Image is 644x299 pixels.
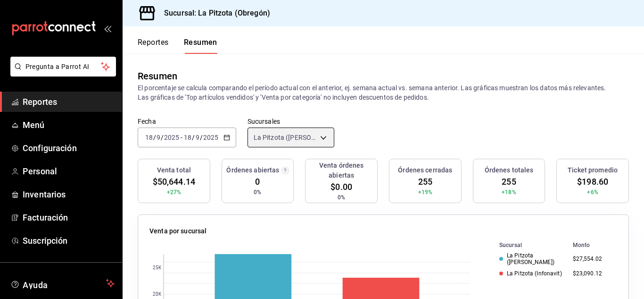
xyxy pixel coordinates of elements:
span: Pregunta a Parrot AI [25,62,101,72]
div: La Pitzota ([PERSON_NAME]) [499,252,565,266]
span: +27% [167,188,182,196]
div: Resumen [138,69,177,83]
h3: Venta total [157,165,191,175]
button: Pregunta a Parrot AI [10,57,116,77]
span: Configuración [23,142,115,154]
div: La Pitzota (Infonavit) [499,270,565,277]
text: 25K [153,265,162,271]
button: open_drawer_menu [104,25,111,32]
input: -- [145,134,153,141]
span: $50,644.14 [153,175,195,188]
input: ---- [203,134,219,141]
span: 0% [338,193,345,202]
input: -- [195,134,200,141]
span: La Pitzota ([PERSON_NAME]), La Pitzota (Infonavit) [254,133,317,142]
td: $27,554.02 [569,250,617,268]
div: navigation tabs [138,38,217,54]
span: / [153,134,156,141]
span: / [161,134,164,141]
span: Inventarios [23,188,115,201]
button: Reportes [138,38,169,54]
text: 20K [153,292,162,297]
span: $198.60 [577,175,608,188]
span: - [181,134,182,141]
h3: Órdenes totales [485,165,534,175]
span: 255 [418,175,432,188]
span: 0% [254,188,261,196]
input: -- [183,134,192,141]
span: / [200,134,203,141]
h3: Órdenes cerradas [398,165,452,175]
p: El porcentaje se calcula comparando el período actual con el anterior, ej. semana actual vs. sema... [138,83,629,102]
span: Facturación [23,211,115,224]
label: Fecha [138,118,236,125]
a: Pregunta a Parrot AI [7,68,116,78]
span: Menú [23,119,115,131]
input: ---- [164,134,180,141]
h3: Venta órdenes abiertas [309,161,373,180]
th: Sucursal [484,240,569,250]
p: Venta por sucursal [149,226,206,236]
h3: Ticket promedio [568,165,618,175]
span: / [192,134,195,141]
h3: Órdenes abiertas [226,165,279,175]
th: Monto [569,240,617,250]
span: +18% [502,188,516,196]
span: Personal [23,165,115,178]
span: Ayuda [23,278,102,289]
span: +19% [418,188,433,196]
span: Suscripción [23,234,115,247]
span: Reportes [23,95,115,108]
button: Resumen [184,38,217,54]
td: $23,090.12 [569,268,617,280]
span: +6% [587,188,598,196]
span: 0 [255,175,260,188]
label: Sucursales [248,118,334,125]
h3: Sucursal: La Pitzota (Obregón) [157,8,270,19]
span: 255 [502,175,516,188]
span: $0.00 [330,180,352,193]
input: -- [156,134,161,141]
